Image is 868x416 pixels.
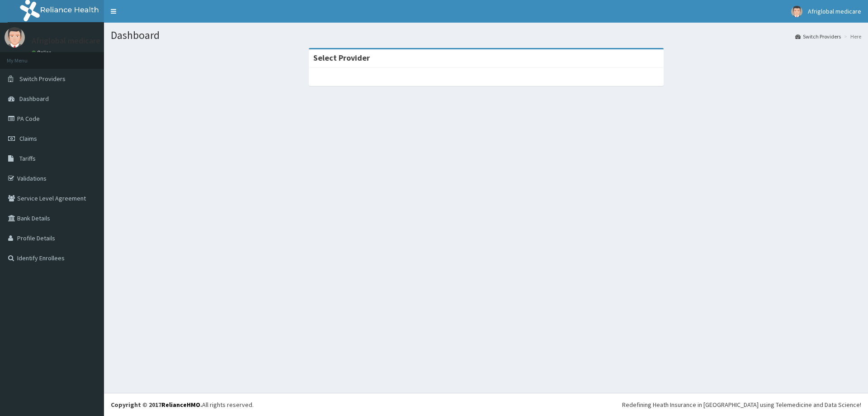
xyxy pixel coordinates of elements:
[19,75,66,83] span: Switch Providers
[791,6,802,17] img: User Image
[313,53,370,63] strong: Select Provider
[111,401,202,409] strong: Copyright © 2017 .
[622,400,861,409] div: Redefining Heath Insurance in [GEOGRAPHIC_DATA] using Telemedicine and Data Science!
[104,393,868,416] footer: All rights reserved.
[5,27,25,48] img: User Image
[842,33,861,40] li: Here
[32,49,53,56] a: Online
[32,37,100,45] p: Afriglobal medicare
[19,95,49,103] span: Dashboard
[808,7,861,15] span: Afriglobal medicare
[795,33,841,40] a: Switch Providers
[19,134,37,143] span: Claims
[161,401,200,409] a: RelianceHMO
[111,29,861,41] h1: Dashboard
[19,154,36,163] span: Tariffs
